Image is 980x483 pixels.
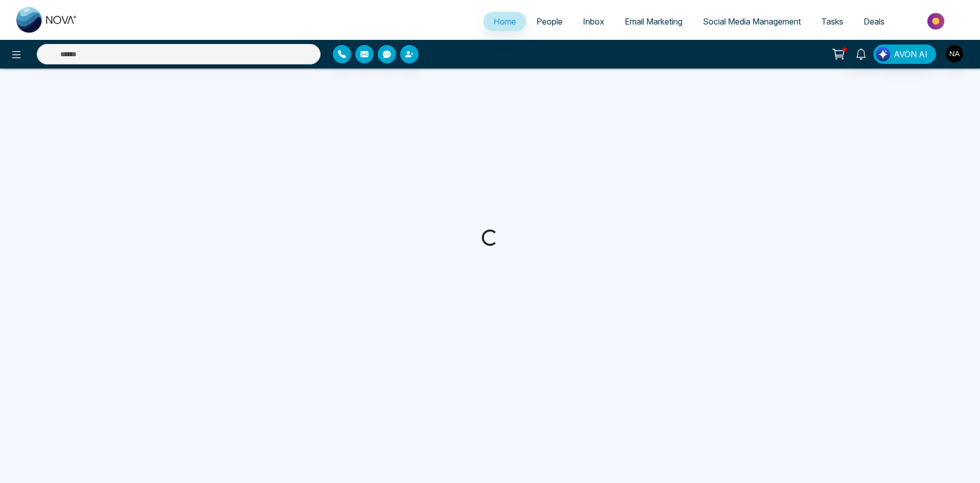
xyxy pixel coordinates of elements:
a: Email Marketing [615,12,693,31]
span: AVON AI [894,48,927,60]
a: Social Media Management [693,12,811,31]
span: Home [494,16,516,27]
a: Deals [853,12,895,31]
img: Market-place.gif [900,10,974,33]
span: Tasks [821,16,843,27]
span: Email Marketing [625,16,682,27]
img: Lead Flow [876,47,890,61]
a: Inbox [573,12,615,31]
span: People [536,16,562,27]
span: Social Media Management [703,16,801,27]
a: Home [483,12,526,31]
span: Deals [864,16,885,27]
a: Tasks [811,12,853,31]
span: Inbox [583,16,604,27]
button: AVON AI [873,44,936,64]
img: User Avatar [946,45,963,62]
img: Nova CRM Logo [16,7,78,33]
a: People [526,12,573,31]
